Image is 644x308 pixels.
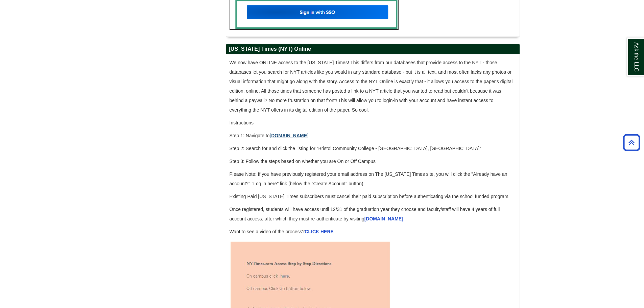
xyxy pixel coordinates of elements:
[270,133,309,138] a: [DOMAIN_NAME]
[305,229,334,234] a: CLICK HERE
[230,159,376,164] span: Step 3: Follow the steps based on whether you are On or Off Campus
[230,207,500,221] span: Once registered, students will have access until 12/31 of the graduation year they choose and fac...
[230,60,513,113] span: We now have ONLINE access to the [US_STATE] Times! This differs from our databases that provide a...
[621,138,642,147] a: Back to Top
[230,194,510,199] span: Existing Paid [US_STATE] Times subscribers must cancel their paid subscription before authenticat...
[230,133,310,138] span: Step 1: Navigate to
[364,216,403,221] a: [DOMAIN_NAME]
[230,171,507,186] span: Please Note: If you have previously registered your email address on The [US_STATE] Times site, y...
[230,146,481,151] span: Step 2: Search for and click the listing for “Bristol Community College - [GEOGRAPHIC_DATA], [GEO...
[230,120,254,125] span: Instructions
[226,44,520,54] h2: [US_STATE] Times (NYT) Online
[230,229,334,234] span: Want to see a video of the process?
